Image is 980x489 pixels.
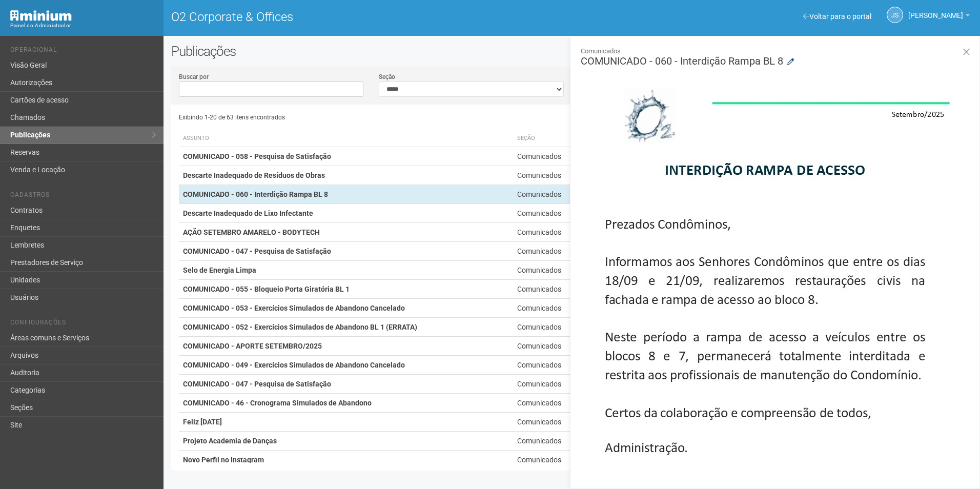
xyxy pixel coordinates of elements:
[183,171,325,179] strong: Descarte Inadequado de Resíduos de Obras
[581,47,972,66] h3: COMUNICADO - 060 - Interdição Rampa BL 8
[183,228,320,236] strong: AÇÃO SETEMBRO AMARELO - BODYTECH
[10,10,72,21] img: Minium
[908,13,970,21] a: [PERSON_NAME]
[887,7,903,23] a: JS
[513,394,619,413] td: Comunicados
[513,242,619,261] td: Comunicados
[803,12,871,21] a: Voltar para o portal
[513,318,619,337] td: Comunicados
[183,380,331,388] strong: COMUNICADO - 047 - Pesquisa de Satisfação
[513,185,619,204] td: Comunicados
[513,223,619,242] td: Comunicados
[10,46,156,57] li: Operacional
[183,285,350,293] strong: COMUNICADO - 055 - Bloqueio Porta Giratória BL 1
[513,432,619,451] td: Comunicados
[513,280,619,299] td: Comunicados
[513,337,619,356] td: Comunicados
[513,204,619,223] td: Comunicados
[513,261,619,280] td: Comunicados
[908,2,963,19] span: Jeferson Souza
[183,418,222,426] strong: Feliz [DATE]
[183,342,322,350] strong: COMUNICADO - APORTE SETEMBRO/2025
[183,152,331,160] strong: COMUNICADO - 058 - Pesquisa de Satisfação
[513,147,619,166] td: Comunicados
[183,304,405,312] strong: COMUNICADO - 053 - Exercícios Simulados de Abandono Cancelado
[10,319,156,330] li: Configurações
[513,166,619,185] td: Comunicados
[581,47,972,56] small: Comunicados
[513,451,619,470] td: Comunicados
[787,57,794,67] a: Modificar
[10,191,156,202] li: Cadastros
[171,44,496,59] h2: Publicações
[183,266,256,274] strong: Selo de Energia Limpa
[183,361,405,369] strong: COMUNICADO - 049 - Exercícios Simulados de Abandono Cancelado
[179,72,209,81] label: Buscar por
[379,72,395,81] label: Seção
[183,399,372,407] strong: COMUNICADO - 46 - Cronograma Simulados de Abandono
[10,21,156,30] div: Painel do Administrador
[171,10,564,24] h1: O2 Corporate & Offices
[183,437,277,445] strong: Projeto Academia de Danças
[513,375,619,394] td: Comunicados
[183,323,417,331] strong: COMUNICADO - 052 - Exercícios Simulados de Abandono BL 1 (ERRATA)
[183,190,328,198] strong: COMUNICADO - 060 - Interdição Rampa BL 8
[179,110,572,125] div: Exibindo 1-20 de 63 itens encontrados
[513,130,619,147] th: Seção
[183,209,313,217] strong: Descarte Inadequado de Lixo Infectante
[513,413,619,432] td: Comunicados
[183,456,264,464] strong: Novo Perfil no Instagram
[513,356,619,375] td: Comunicados
[183,247,331,255] strong: COMUNICADO - 047 - Pesquisa de Satisfação
[179,130,513,147] th: Assunto
[513,299,619,318] td: Comunicados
